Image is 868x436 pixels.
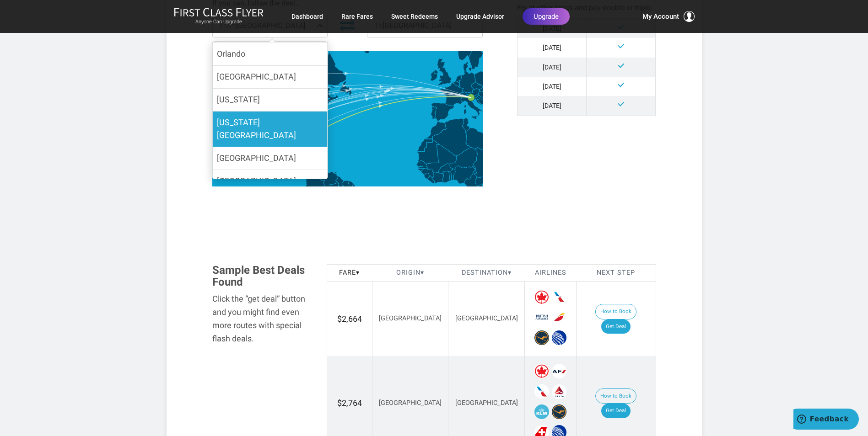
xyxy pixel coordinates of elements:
[418,168,423,171] path: Guinea-Bissau
[417,166,423,167] path: Gambia
[426,144,456,173] path: Mali
[217,153,296,163] span: [GEOGRAPHIC_DATA]
[448,264,525,282] th: Destination
[534,364,549,378] span: Air Canada
[595,388,636,404] button: How to Book
[552,384,566,399] span: Delta Airlines
[508,269,512,276] span: ▾
[440,82,466,108] path: France
[438,164,453,174] path: Burkina Faso
[217,117,296,140] span: [US_STATE][GEOGRAPHIC_DATA]
[525,264,577,282] th: Airlines
[442,171,450,183] path: Ghana
[291,8,323,25] a: Dashboard
[314,169,339,190] path: Venezuela
[552,330,566,345] span: United
[424,173,430,179] path: Sierra Leone
[430,70,437,80] path: Ireland
[482,103,486,107] path: Montenegro
[356,269,360,276] span: ▾
[595,304,636,319] button: How to Book
[534,384,549,399] span: American Airlines
[427,176,435,184] path: Liberia
[466,127,495,155] path: Libya
[453,81,460,87] path: Belgium
[455,314,518,322] span: [GEOGRAPHIC_DATA]
[552,364,566,378] span: Air France
[453,166,475,184] path: Nigeria
[449,147,478,170] path: Niger
[642,11,679,22] span: My Account
[217,49,245,58] span: Orlando
[372,264,448,282] th: Origin
[342,181,349,188] path: Suriname
[217,95,260,104] span: [US_STATE]
[303,169,326,199] path: Colombia
[459,70,476,93] path: Germany
[334,171,336,173] path: Trinidad and Tobago
[455,399,518,407] span: [GEOGRAPHIC_DATA]
[534,310,549,324] span: British Airways
[552,290,566,304] span: American Airlines
[174,19,264,25] small: Anyone Can Upgrade
[335,176,345,189] path: Guyana
[348,181,353,188] path: French Guiana
[471,82,483,90] path: Czech Republic
[379,314,442,322] span: [GEOGRAPHIC_DATA]
[379,399,442,407] span: [GEOGRAPHIC_DATA]
[480,87,490,92] path: Slovakia
[432,118,470,156] path: Algeria
[435,58,452,86] path: United Kingdom
[518,38,587,57] td: [DATE]
[523,8,570,25] a: Upgrade
[417,139,440,165] path: Mauritania
[577,264,656,282] th: Next Step
[518,96,587,116] td: [DATE]
[431,106,437,119] path: Portugal
[391,8,438,25] a: Sweet Redeems
[477,99,484,105] path: Bosnia and Herzegovina
[518,77,587,96] td: [DATE]
[421,269,424,276] span: ▾
[174,7,264,17] img: First Class Flyer
[461,94,482,120] path: Italy
[518,58,587,77] td: [DATE]
[793,409,859,431] iframe: Opens a widget where you can find more information
[212,292,313,345] div: Click the “get deal” button and you might find even more routes with special flash deals.
[337,398,362,408] span: $2,764
[466,88,480,96] path: Austria
[212,264,313,288] h3: Sample Best Deals Found
[174,7,264,26] a: First Class FlyerAnyone Can Upgrade
[534,404,549,419] span: KLM
[552,310,566,324] span: Iberia
[601,404,631,418] a: Get Deal
[468,94,481,101] g: Venice
[417,139,433,152] path: Western Sahara
[534,290,549,304] span: Air Canada
[416,161,427,169] path: Senegal
[474,94,479,98] path: Slovenia
[327,264,372,282] th: Fare
[642,11,695,22] button: My Account
[431,102,454,121] path: Spain
[337,314,362,324] span: $2,664
[456,8,504,25] a: Upgrade Advisor
[454,75,461,84] path: Netherlands
[534,330,549,345] span: Lufthansa
[433,172,444,183] path: Côte d'Ivoire
[462,118,469,133] path: Tunisia
[341,8,373,25] a: Rare Fares
[425,122,447,139] path: Morocco
[601,319,631,334] a: Get Deal
[450,169,455,181] path: Benin
[217,176,296,186] span: [GEOGRAPHIC_DATA]
[552,404,566,419] span: Lufthansa
[464,168,478,188] path: Cameroon
[448,171,452,181] path: Togo
[464,62,472,71] path: Denmark
[459,85,460,87] path: Luxembourg
[217,72,296,81] span: [GEOGRAPHIC_DATA]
